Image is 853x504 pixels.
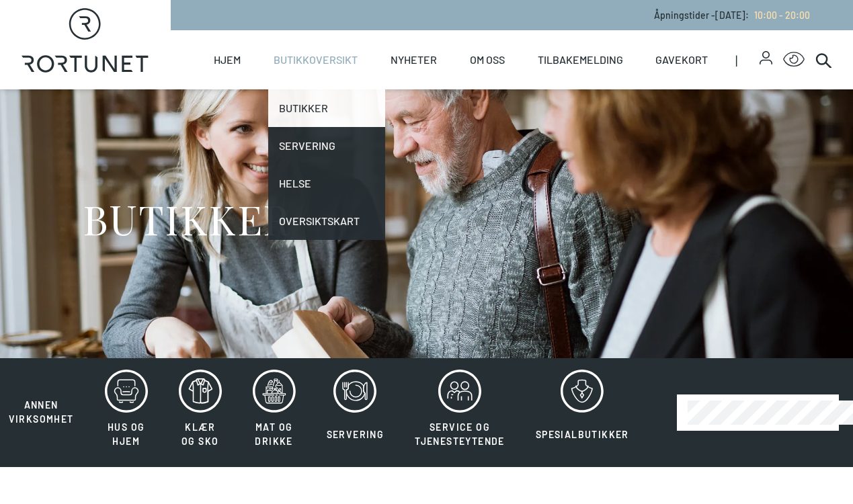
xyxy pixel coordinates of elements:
[522,369,643,456] button: Spesialbutikker
[391,30,437,89] a: Nyheter
[415,421,505,447] span: Service og tjenesteytende
[754,9,810,21] span: 10:00 - 20:00
[289,79,349,89] label: Advertising
[313,369,399,456] button: Servering
[268,89,385,127] a: Butikker
[783,49,805,71] button: Open Accessibility Menu
[268,127,385,165] a: Servering
[9,399,74,425] span: Annen virksomhet
[749,9,810,21] a: 10:00 - 20:00
[268,165,385,202] a: Helse
[505,73,564,95] button: Details
[654,8,810,22] p: Åpningstider - [DATE] :
[735,30,760,89] span: |
[368,80,377,89] input: Analytics
[327,429,384,440] span: Servering
[655,30,708,89] a: Gavekort
[348,36,426,48] span: personal settings.
[83,194,290,244] h1: BUTIKKER
[366,79,418,89] label: Analytics
[255,421,292,447] span: Mat og drikke
[438,80,446,89] input: Essential
[470,30,505,89] a: Om oss
[618,17,706,50] button: Accept
[165,369,236,456] button: Klær og sko
[435,79,487,89] label: Essential
[514,79,544,89] text: Details
[181,421,218,447] span: Klær og sko
[91,369,162,456] button: Hus og hjem
[24,17,52,50] img: Privacy reminder
[268,202,385,240] a: Oversiktskart
[536,429,629,440] span: Spesialbutikker
[716,17,803,50] button: Decline
[108,421,145,447] span: Hus og hjem
[401,369,519,456] button: Service og tjenesteytende
[538,30,623,89] a: Tilbakemelding
[290,80,298,89] input: Advertising
[274,30,358,89] a: Butikkoversikt
[239,369,310,456] button: Mat og drikke
[214,30,241,89] a: Hjem
[69,17,602,50] h3: We use cookies on this site to enhance your user experience. For a complete overview of of all co...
